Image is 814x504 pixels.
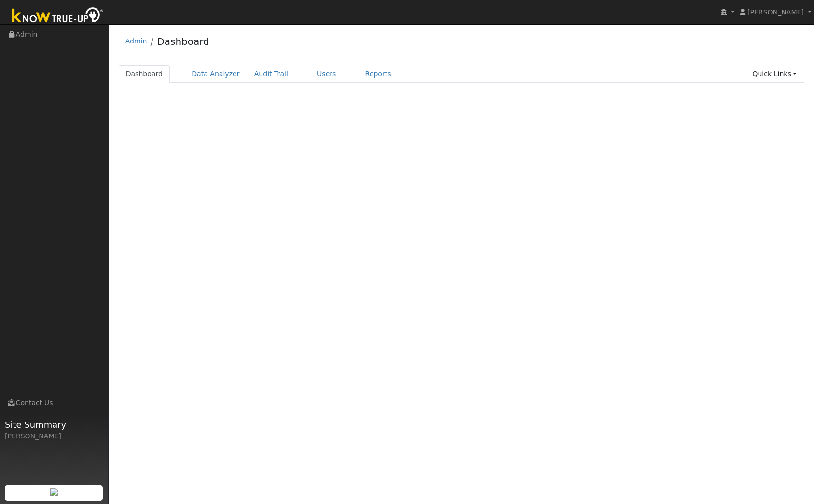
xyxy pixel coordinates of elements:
a: Admin [125,37,147,45]
a: Users [310,65,344,83]
span: [PERSON_NAME] [747,8,804,16]
div: [PERSON_NAME] [5,431,103,441]
a: Quick Links [745,65,804,83]
span: Site Summary [5,418,103,431]
img: Know True-Up [7,5,109,27]
a: Audit Trail [247,65,295,83]
a: Data Analyzer [184,65,247,83]
a: Dashboard [157,36,209,47]
img: retrieve [50,488,58,496]
a: Reports [358,65,399,83]
a: Dashboard [119,65,170,83]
